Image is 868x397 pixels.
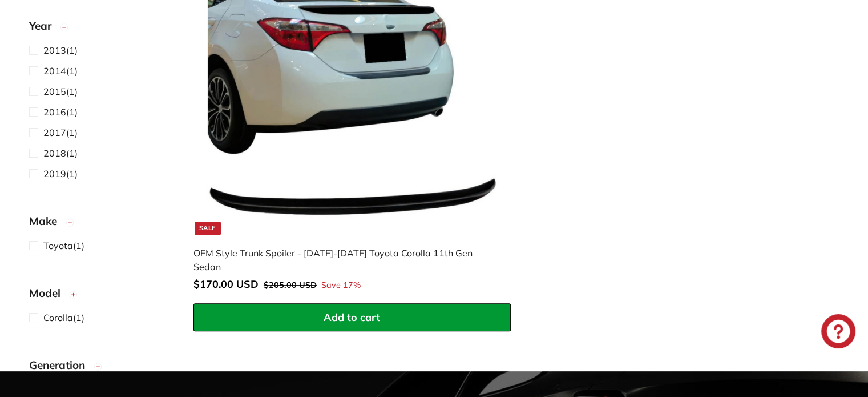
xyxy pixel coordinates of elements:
button: Make [29,210,175,238]
span: 2014 [43,65,66,77]
span: 2015 [43,86,66,97]
span: 2019 [43,168,66,179]
span: Generation [29,356,94,373]
div: OEM Style Trunk Spoiler - [DATE]-[DATE] Toyota Corolla 11th Gen Sedan [193,246,499,274]
div: Sale [195,222,221,235]
span: (1) [43,85,78,98]
inbox-online-store-chat: Shopify online store chat [818,314,859,351]
span: Save 17% [321,279,361,292]
button: Model [29,282,175,310]
span: 2013 [43,45,66,56]
span: (1) [43,167,78,181]
span: (1) [43,311,84,324]
button: Generation [29,354,175,382]
span: Make [29,212,66,229]
span: 2018 [43,147,66,159]
button: Year [29,14,175,43]
span: (1) [43,126,78,139]
span: Toyota [43,240,73,251]
span: Add to cart [324,311,380,324]
span: $205.00 USD [264,280,317,290]
button: Add to cart [193,303,511,332]
span: Model [29,284,69,301]
span: (1) [43,43,78,57]
span: (1) [43,64,78,78]
span: Corolla [43,312,73,323]
span: $170.00 USD [193,278,259,291]
span: (1) [43,146,78,160]
span: (1) [43,105,78,119]
span: 2016 [43,106,66,118]
span: 2017 [43,127,66,138]
span: (1) [43,239,84,252]
span: Year [29,17,60,34]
